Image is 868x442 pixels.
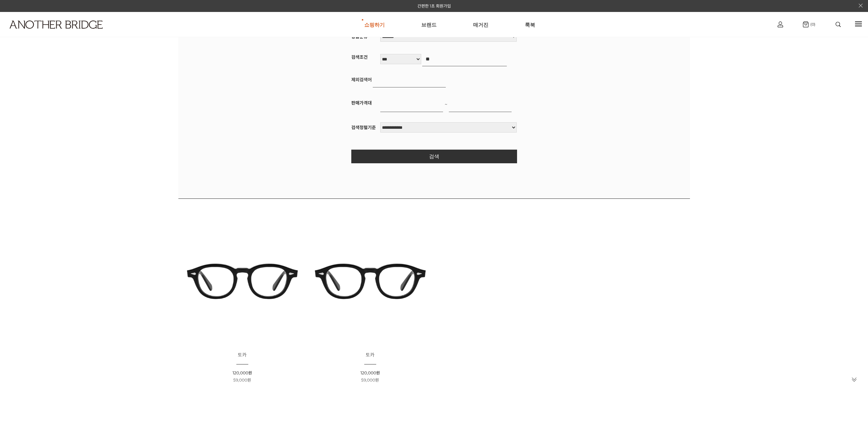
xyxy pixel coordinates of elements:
[366,353,374,358] a: 토카
[233,377,251,383] span: 59,000원
[803,22,815,27] a: (0)
[181,219,304,343] img: 토카 아세테이트 뿔테 안경 이미지
[351,150,517,163] button: 검색
[351,98,380,106] strong: 판매가격대
[238,353,247,358] a: 토카
[778,22,783,27] img: cart
[803,22,809,27] img: cart
[351,52,380,60] strong: 검색조건
[351,122,380,131] strong: 검색정렬기준
[366,352,374,358] span: 토카
[351,98,517,112] div: ~
[361,370,380,375] span: 120,000원
[309,219,432,343] img: 토카 아세테이트 안경 - 다양한 스타일에 맞는 뿔테 안경 이미지
[351,73,372,82] strong: 제외검색어
[3,20,134,45] a: logo
[417,3,451,9] a: 간편한 1초 회원가입
[364,12,385,37] a: 쇼핑하기
[361,377,379,383] span: 59,000원
[525,12,535,37] a: 룩북
[836,22,841,27] img: search
[421,12,437,37] a: 브랜드
[809,22,815,27] span: (0)
[10,20,103,29] img: logo
[473,12,488,37] a: 매거진
[238,352,247,358] span: 토카
[233,370,252,375] span: 120,000원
